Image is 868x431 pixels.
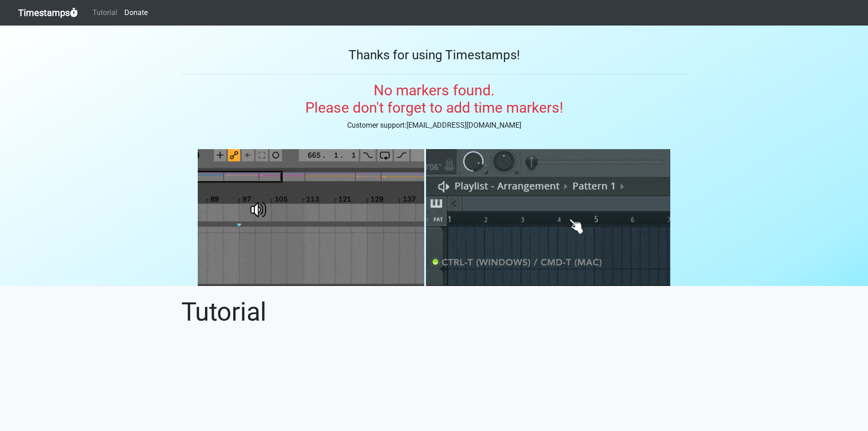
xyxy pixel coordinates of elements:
a: Tutorial [89,4,121,22]
a: Donate [121,4,151,22]
h3: Thanks for using Timestamps! [181,47,687,63]
a: Timestamps [18,4,78,22]
img: ableton%20locator.gif [198,149,424,286]
h1: Tutorial [181,297,687,327]
img: fl%20marker.gif [426,149,670,286]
